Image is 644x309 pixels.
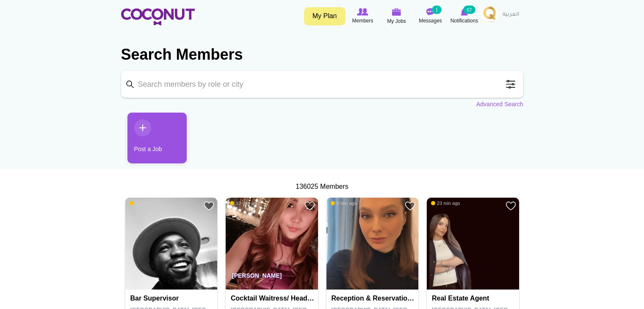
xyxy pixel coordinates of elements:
[121,182,523,192] div: 136025 Members
[346,6,380,26] a: Browse Members Members
[230,200,259,206] span: 10 min ago
[130,200,156,206] span: 5 min ago
[121,8,195,25] img: Home
[130,295,215,302] h4: Bar Supervisor
[451,17,478,25] span: Notifications
[357,8,368,16] img: Browse Members
[204,201,214,211] a: Add to Favourites
[304,201,315,211] a: Add to Favourites
[380,6,414,26] a: My Jobs My Jobs
[127,113,187,163] a: Post a Job
[448,6,481,26] a: Notifications Notifications 67
[304,7,345,25] a: My Plan
[405,201,415,211] a: Add to Favourites
[387,17,406,25] span: My Jobs
[463,6,475,14] small: 67
[231,295,315,302] h4: Cocktail Waitress/ head waitresses/vip waitress/waitress
[121,71,523,98] input: Search members by role or city
[506,201,516,211] a: Add to Favourites
[121,113,180,170] li: 1 / 1
[432,295,516,302] h4: Real Estate Agent
[414,6,448,26] a: Messages Messages 1
[226,266,318,290] p: [PERSON_NAME]
[432,6,441,14] small: 1
[498,6,523,23] a: العربية
[352,17,373,25] span: Members
[476,100,523,108] a: Advanced Search
[431,200,460,206] span: 23 min ago
[121,44,523,65] h2: Search Members
[392,8,401,16] img: My Jobs
[426,8,435,16] img: Messages
[331,200,357,206] span: 8 min ago
[461,8,468,16] img: Notifications
[419,17,442,25] span: Messages
[332,295,416,302] h4: Reception & Reservation Manager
